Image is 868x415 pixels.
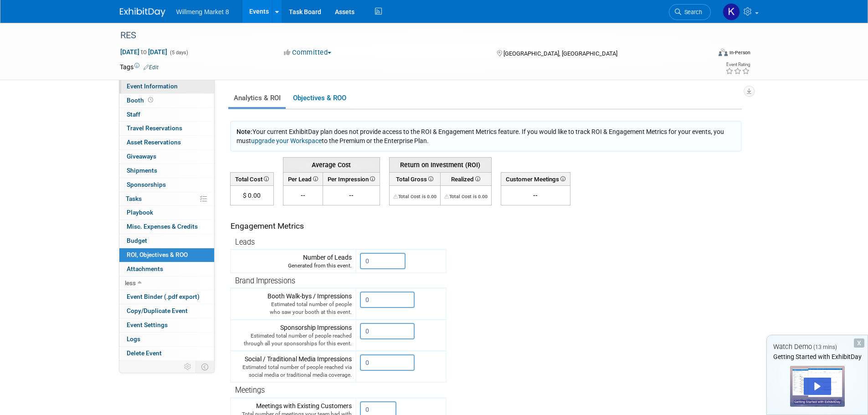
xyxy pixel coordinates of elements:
div: The Total Cost for this event needs to be greater than 0.00 in order for ROI to get calculated. S... [393,191,437,200]
span: Playbook [127,209,153,216]
a: Analytics & ROI [228,89,286,107]
span: ROI, Objectives & ROO [127,251,188,258]
th: Customer Meetings [501,172,570,185]
span: less [125,279,136,287]
button: Committed [281,48,335,57]
div: Generated from this event. [235,262,352,270]
span: Misc. Expenses & Credits [127,223,198,230]
div: Estimated total number of people reached via social media or traditional media coverage. [235,364,352,379]
a: Attachments [119,262,214,276]
a: less [119,277,214,290]
span: Asset Reservations [127,138,181,146]
span: Giveaways [127,153,156,160]
div: -- [505,191,566,200]
span: Booth [127,97,155,104]
a: Staff [119,108,214,122]
th: Average Cost [283,157,380,172]
span: Staff [127,111,140,118]
span: Your current ExhibitDay plan does not provide access to the ROI & Engagement Metrics feature. If ... [236,128,724,144]
span: Meetings [235,386,265,395]
th: Total Gross [389,172,440,185]
div: Sponsorship Impressions [235,323,352,348]
a: Booth [119,94,214,108]
td: Tags [120,62,159,72]
a: Playbook [119,206,214,220]
span: Event Settings [127,321,168,328]
a: Budget [119,234,214,248]
a: Asset Reservations [119,136,214,149]
a: Event Information [119,80,214,93]
span: Search [681,9,702,15]
div: Social / Traditional Media Impressions [235,354,352,379]
div: Estimated total number of people reached through all your sponsorships for this event. [235,332,352,348]
span: -- [349,192,354,199]
a: Objectives & ROO [288,89,351,107]
th: Realized [440,172,491,185]
a: Giveaways [119,150,214,164]
a: Logs [119,333,214,346]
th: Per Lead [283,172,323,185]
td: Toggle Event Tabs [195,361,214,373]
a: Copy/Duplicate Event [119,304,214,318]
span: Leads [235,238,255,246]
div: Number of Leads [235,253,352,270]
span: Note: [236,128,252,135]
a: Event Settings [119,318,214,332]
a: Misc. Expenses & Credits [119,220,214,234]
a: Delete Event [119,347,214,360]
span: Shipments [127,167,157,174]
div: Engagement Metrics [231,220,442,232]
span: Brand Impressions [235,277,295,285]
span: Event Binder (.pdf export) [127,293,200,300]
th: Per Impression [323,172,380,185]
div: Event Rating [725,62,750,67]
span: Delete Event [127,349,162,357]
a: Travel Reservations [119,122,214,135]
div: Estimated total number of people who saw your booth at this event. [235,301,352,316]
span: Travel Reservations [127,124,182,132]
a: upgrade your Workspace [251,137,322,144]
td: Personalize Event Tab Strip [180,361,196,373]
a: Edit [144,64,159,71]
div: Dismiss [854,338,864,348]
img: Kari McCormick [723,3,740,20]
a: Sponsorships [119,178,214,192]
div: The Total Cost for this event needs to be greater than 0.00 in order for ROI to get calculated. S... [444,191,488,200]
img: Format-Inperson.png [719,49,728,56]
span: to [139,48,148,56]
div: In-Person [729,49,750,56]
a: Search [669,4,711,20]
span: -- [301,192,305,199]
span: Willmeng Market 8 [176,8,229,15]
a: ROI, Objectives & ROO [119,248,214,262]
a: Event Binder (.pdf export) [119,290,214,304]
th: Total Cost [230,172,273,185]
div: RES [117,27,697,44]
a: Shipments [119,164,214,178]
span: Sponsorships [127,181,166,188]
span: Booth not reserved yet [146,97,155,103]
div: Event Format [657,47,751,61]
span: Logs [127,335,140,343]
div: Watch Demo [767,342,868,352]
th: Return on Investment (ROI) [389,157,491,172]
img: ExhibitDay [120,8,165,17]
span: Copy/Duplicate Event [127,307,188,314]
span: [GEOGRAPHIC_DATA], [GEOGRAPHIC_DATA] [503,50,617,57]
td: $ 0.00 [230,186,273,205]
span: [DATE] [DATE] [120,48,168,56]
span: Attachments [127,265,163,272]
a: Tasks [119,192,214,206]
div: Getting Started with ExhibitDay [767,352,868,361]
span: (5 days) [169,50,188,56]
span: (13 mins) [813,344,837,350]
span: Tasks [126,195,142,202]
span: Budget [127,237,147,244]
span: Event Information [127,82,178,90]
div: Play [804,378,831,395]
div: Booth Walk-bys / Impressions [235,292,352,316]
